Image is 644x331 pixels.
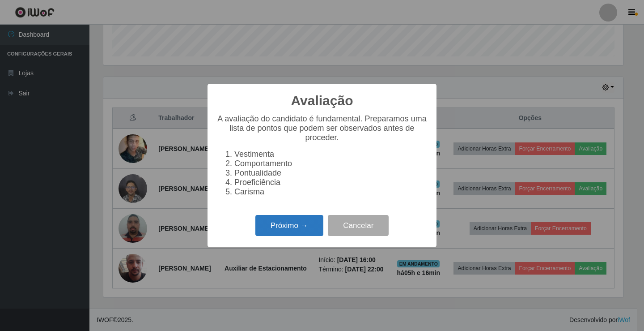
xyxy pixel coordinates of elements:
h2: Avaliação [291,93,353,109]
button: Cancelar [328,215,389,236]
button: Próximo → [255,215,323,236]
li: Proeficiência [234,178,428,187]
li: Comportamento [234,159,428,168]
li: Vestimenta [234,150,428,159]
li: Pontualidade [234,168,428,178]
li: Carisma [234,187,428,197]
p: A avaliação do candidato é fundamental. Preparamos uma lista de pontos que podem ser observados a... [216,114,428,142]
